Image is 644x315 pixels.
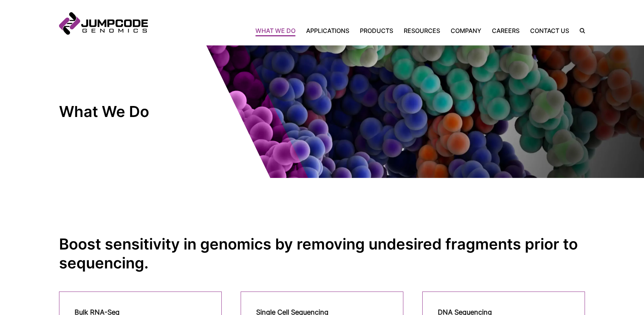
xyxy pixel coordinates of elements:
a: Products [355,26,398,35]
strong: Boost sensitivity in genomics by removing undesired fragments prior to sequencing. [59,235,578,272]
a: Resources [398,26,445,35]
label: Search the site. [574,28,585,33]
a: Contact Us [525,26,574,35]
a: Applications [301,26,355,35]
nav: Primary Navigation [148,26,574,35]
a: What We Do [255,26,301,35]
a: Company [445,26,487,35]
h1: What We Do [59,102,195,121]
a: Careers [487,26,525,35]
